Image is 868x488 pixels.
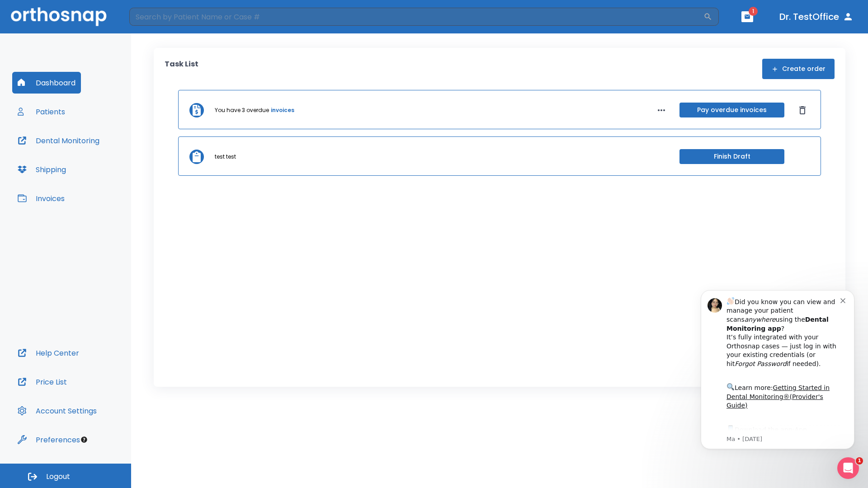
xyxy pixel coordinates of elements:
[679,149,784,164] button: Finish Draft
[271,106,294,114] a: invoices
[39,150,120,166] a: App Store
[39,159,153,167] p: Message from Ma, sent 3w ago
[12,130,105,151] button: Dental Monitoring
[762,59,835,79] button: Create order
[687,277,868,464] iframe: Intercom notifications message
[856,457,863,465] span: 1
[837,457,859,479] iframe: Intercom live chat
[46,472,70,482] span: Logout
[12,429,85,450] button: Preferences
[12,159,71,180] button: Shipping
[215,106,269,114] p: You have 3 overdue
[129,8,703,26] input: Search by Patient Name or Case #
[12,72,81,94] button: Dashboard
[12,371,72,393] button: Price List
[749,7,758,16] span: 1
[12,101,71,122] button: Patients
[795,103,810,117] button: Dismiss
[679,103,784,117] button: Pay overdue invoices
[12,188,70,209] button: Invoices
[165,59,198,79] p: Task List
[153,19,160,27] button: Dismiss notification
[12,342,85,364] button: Help Center
[776,9,857,25] button: Dr. TestOffice
[215,153,236,161] p: test test
[11,7,107,26] img: Orthosnap
[80,436,88,444] div: Tooltip anchor
[12,400,102,422] button: Account Settings
[39,147,153,193] div: Download the app: | ​ Let us know if you need help getting started!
